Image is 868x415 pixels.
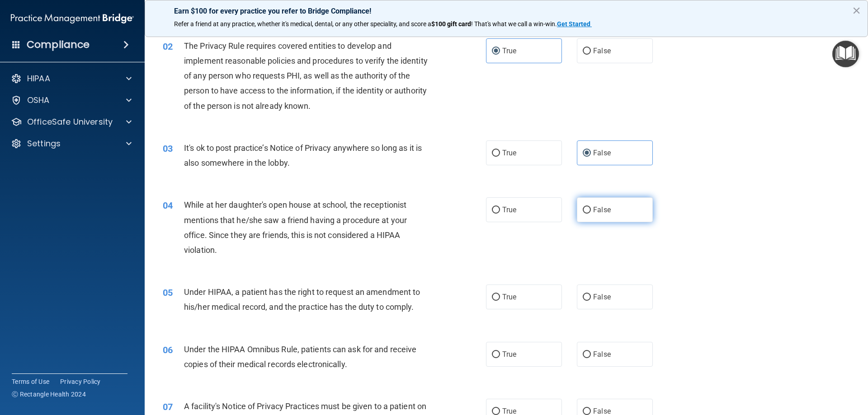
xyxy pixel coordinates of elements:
a: Privacy Policy [60,377,101,386]
p: OfficeSafe University [27,117,113,127]
span: True [502,149,516,157]
span: False [593,47,611,55]
span: True [502,205,516,214]
input: False [583,150,591,157]
span: 04 [163,200,173,211]
p: Settings [27,138,61,149]
span: True [502,350,516,359]
input: True [492,408,500,415]
span: The Privacy Rule requires covered entities to develop and implement reasonable policies and proce... [184,41,428,111]
button: Close [852,3,861,18]
span: It's ok to post practice’s Notice of Privacy anywhere so long as it is also somewhere in the lobby. [184,143,422,168]
strong: Get Started [557,20,590,28]
span: Ⓒ Rectangle Health 2024 [12,390,86,399]
input: True [492,48,500,55]
span: Under the HIPAA Omnibus Rule, patients can ask for and receive copies of their medical records el... [184,345,416,369]
strong: $100 gift card [431,20,471,28]
span: False [593,149,611,157]
span: Refer a friend at any practice, whether it's medical, dental, or any other speciality, and score a [174,20,431,28]
span: True [502,47,516,55]
span: 07 [163,401,173,412]
span: False [593,293,611,301]
input: True [492,294,500,301]
span: 02 [163,41,173,52]
h4: Compliance [27,38,90,51]
span: 03 [163,143,173,154]
input: True [492,351,500,358]
input: True [492,207,500,214]
p: OSHA [27,95,50,106]
input: False [583,294,591,301]
span: True [502,293,516,301]
a: OfficeSafe University [11,117,132,127]
p: Earn $100 for every practice you refer to Bridge Compliance! [174,7,839,15]
span: Under HIPAA, a patient has the right to request an amendment to his/her medical record, and the p... [184,287,420,312]
a: Settings [11,138,132,149]
input: False [583,48,591,55]
span: While at her daughter's open house at school, the receptionist mentions that he/she saw a friend ... [184,200,407,255]
img: PMB logo [11,9,134,28]
input: True [492,150,500,157]
input: False [583,351,591,358]
span: False [593,205,611,214]
a: OSHA [11,95,132,106]
span: False [593,350,611,359]
button: Open Resource Center [832,41,859,67]
span: ! That's what we call a win-win. [471,20,557,28]
p: HIPAA [27,73,50,84]
span: 05 [163,287,173,298]
a: Get Started [557,20,592,28]
a: HIPAA [11,73,132,84]
a: Terms of Use [12,377,49,386]
input: False [583,408,591,415]
input: False [583,207,591,214]
span: 06 [163,345,173,355]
